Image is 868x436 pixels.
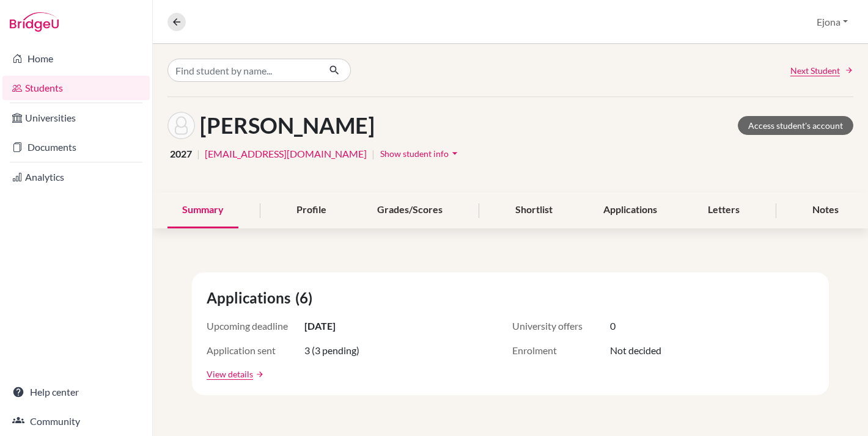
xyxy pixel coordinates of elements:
[372,147,375,161] span: |
[2,409,150,434] a: Community
[2,106,150,130] a: Universities
[207,343,304,358] span: Application sent
[693,192,754,228] div: Letters
[167,192,238,228] div: Summary
[207,287,295,309] span: Applications
[512,343,610,358] span: Enrolment
[610,343,661,358] span: Not decided
[167,59,319,82] input: Find student by name...
[207,319,304,333] span: Upcoming deadline
[738,116,853,135] a: Access student's account
[282,192,341,228] div: Profile
[2,46,150,71] a: Home
[512,319,610,333] span: University offers
[2,380,150,404] a: Help center
[304,319,336,333] span: [DATE]
[205,147,367,161] a: [EMAIL_ADDRESS][DOMAIN_NAME]
[380,148,449,159] span: Show student info
[295,287,317,309] span: (6)
[811,10,853,34] button: Ejona
[610,319,616,333] span: 0
[304,343,359,358] span: 3 (3 pending)
[253,370,264,379] a: arrow_forward
[790,64,840,77] span: Next Student
[200,112,375,139] h1: [PERSON_NAME]
[167,112,195,139] img: John Chan's avatar
[589,192,672,228] div: Applications
[2,135,150,159] a: Documents
[2,165,150,189] a: Analytics
[790,64,853,77] a: Next Student
[207,368,253,380] a: View details
[501,192,567,228] div: Shortlist
[380,144,462,163] button: Show student infoarrow_drop_down
[362,192,457,228] div: Grades/Scores
[197,147,200,161] span: |
[2,76,150,100] a: Students
[170,147,192,161] span: 2027
[798,192,853,228] div: Notes
[449,147,461,159] i: arrow_drop_down
[10,12,59,32] img: Bridge-U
